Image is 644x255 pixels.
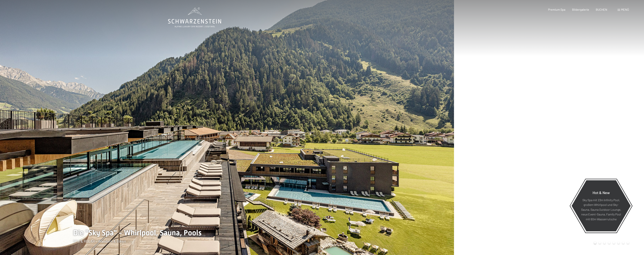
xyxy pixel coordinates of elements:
[594,242,596,244] div: Carousel Page 1 (Current Slide)
[621,8,629,11] span: Menü
[581,197,621,221] p: Sky Spa mit 23m Infinity Pool, großem Whirlpool und Sky-Sauna, Sauna Outdoor Lounge, neue Event-S...
[572,8,589,11] a: Bildergalerie
[571,180,631,232] a: Hot & New Sky Spa mit 23m Infinity Pool, großem Whirlpool und Sky-Sauna, Sauna Outdoor Lounge, ne...
[627,242,629,244] div: Carousel Page 8
[593,242,629,244] div: Carousel Pagination
[548,8,565,11] a: Premium Spa
[603,242,606,244] div: Carousel Page 3
[599,242,601,244] div: Carousel Page 2
[593,190,610,195] span: Hot & New
[596,8,607,11] a: BUCHEN
[613,242,615,244] div: Carousel Page 5
[618,242,620,244] div: Carousel Page 6
[608,242,610,244] div: Carousel Page 4
[622,242,624,244] div: Carousel Page 7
